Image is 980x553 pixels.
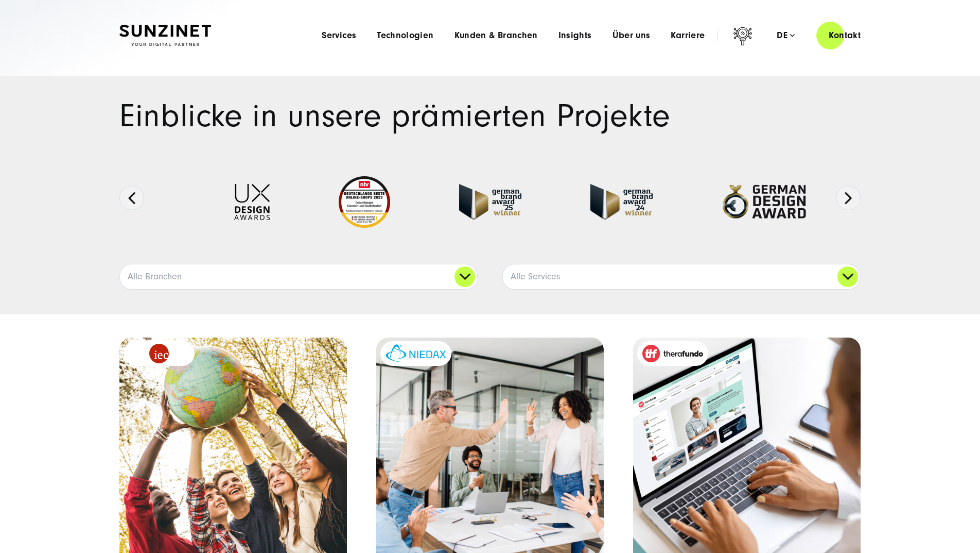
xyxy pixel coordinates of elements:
[339,176,390,228] img: Deutschlands beste Online Shops 2023 - boesner - Kunde - SUNZINET
[671,30,705,41] a: Karriere
[322,30,356,41] a: Services
[590,184,653,220] img: German-Brand-Award - fullservice digital agentur SUNZINET
[558,30,592,41] a: Insights
[234,184,270,220] img: UX-Design-Awards - fullservice digital agentur SUNZINET
[777,30,795,41] div: de
[377,30,433,41] a: Technologien
[503,264,860,289] a: Alle Services
[149,344,169,363] img: logo_IEC
[722,184,807,220] img: German-Design-Award - fullservice digital agentur SUNZINET
[816,21,873,50] a: Kontakt
[119,100,861,132] h1: Einblicke in unsere prämierten Projekte
[459,184,521,220] img: German Brand Award winner 2025 - Full Service Digital Agentur SUNZINET
[612,30,651,41] a: Über uns
[642,345,703,362] img: therafundo_10-2024_logo_2c
[454,30,538,41] a: Kunden & Branchen
[120,264,477,289] a: Alle Branchen
[119,186,144,210] button: Previous
[119,25,211,46] img: SUNZINET Full Service Digital Agentur
[386,344,446,362] img: niedax-logo
[836,186,861,210] button: Next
